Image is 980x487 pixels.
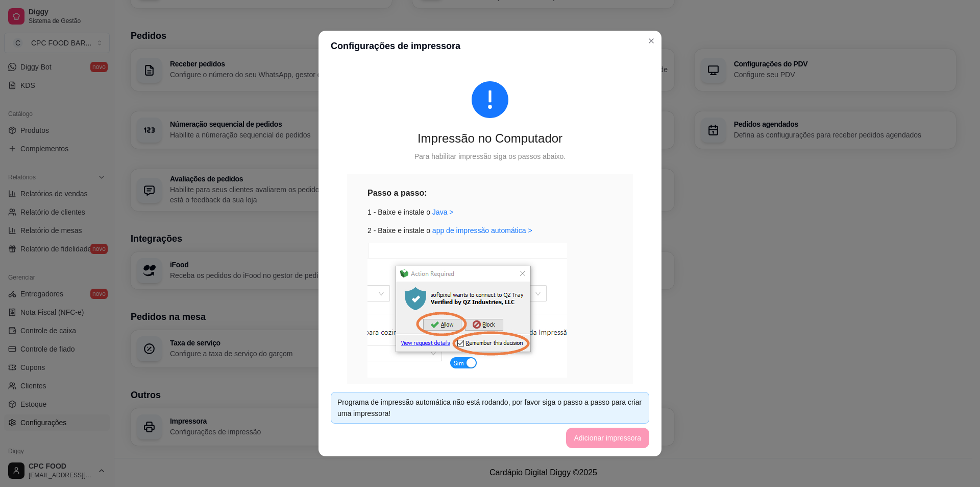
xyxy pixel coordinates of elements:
div: 1 - Baixe e instale o [367,206,612,218]
div: Impressão no Computador [347,130,633,147]
span: exclamation-circle [472,81,508,118]
a: app de impressão automática > [432,226,532,235]
strong: Passo a passo: [367,189,427,197]
div: 3 - Pressione allow e remember this decision [367,243,612,400]
img: exemplo [367,243,567,378]
a: Java > [432,208,454,216]
div: Para habilitar impressão siga os passos abaixo. [347,151,633,162]
button: Close [643,33,659,49]
div: 2 - Baixe e instale o [367,225,612,236]
header: Configurações de impressora [318,31,661,61]
div: Programa de impressão automática não está rodando, por favor siga o passo a passo para criar uma ... [337,397,643,419]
